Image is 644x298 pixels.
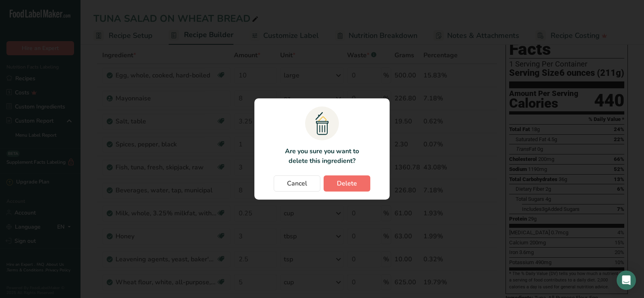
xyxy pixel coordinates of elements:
p: Are you sure you want to delete this ingredient? [280,146,363,166]
div: Open Intercom Messenger [617,271,636,290]
span: Delete [337,179,357,188]
span: Cancel [287,179,307,188]
button: Cancel [274,175,320,192]
button: Delete [324,175,370,192]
